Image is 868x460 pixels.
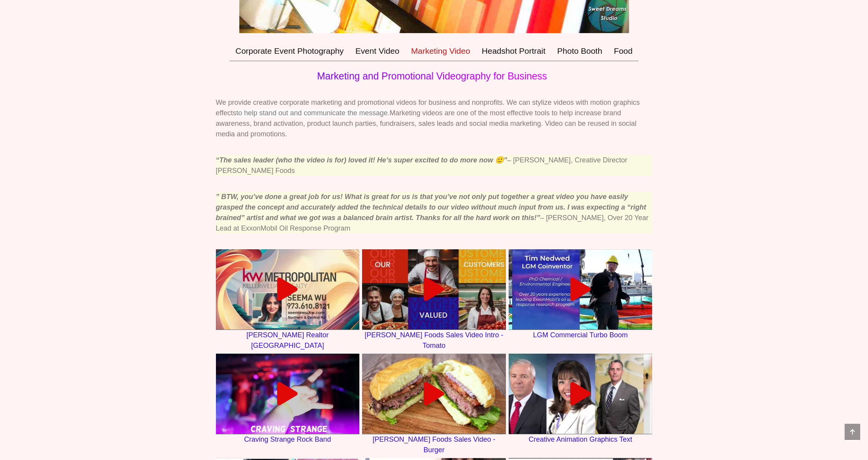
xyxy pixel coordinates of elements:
span: to help stand out and communicate the message. [236,109,389,117]
a: Event Video [350,41,405,61]
p: – [PERSON_NAME], Over 20 Year Lead at ExxonMobil Oil Response Program [216,192,652,234]
a: Marketing Video [405,41,476,61]
cite: ” BTW, you’ve done a great job for us! What is great for us is that you’ve not only put together ... [216,193,646,222]
p: We provide creative corporate marketing and promotional videos for business and nonprofits. We ca... [216,97,652,139]
a: Corporate Event Photography [230,41,350,61]
span: Marketing and Promotional Videography for Business [317,70,547,81]
a: Photo Booth [552,41,608,61]
p: – [PERSON_NAME], Creative Director [PERSON_NAME] Foods [216,155,652,176]
cite: “The sales leader (who the video is for) loved it! He’s super excited to do more now 🙂” [216,156,507,164]
a: Food [608,41,638,61]
a: Headshot Portrait [476,41,551,61]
